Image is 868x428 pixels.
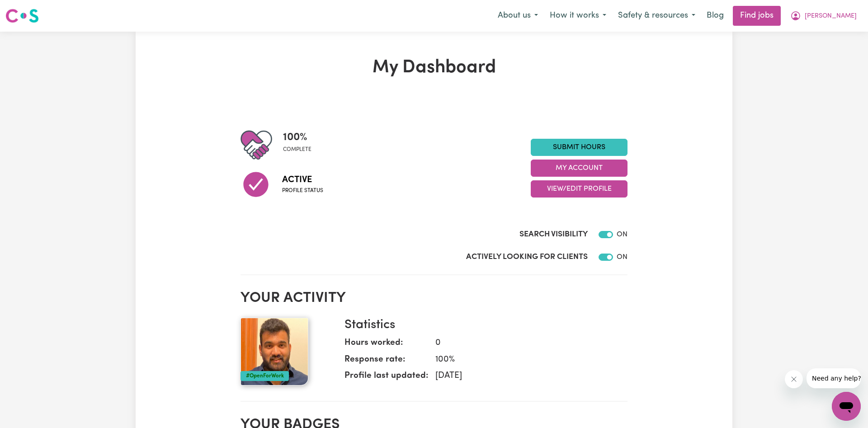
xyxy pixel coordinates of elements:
[428,353,620,367] dd: 100 %
[241,371,289,381] div: #OpenForWork
[5,6,55,14] span: Need any help?
[283,146,311,154] span: complete
[282,173,323,187] span: Active
[531,180,627,198] button: View/Edit Profile
[785,370,803,388] iframe: Close message
[544,6,612,25] button: How it works
[428,337,620,350] dd: 0
[784,6,863,25] button: My Account
[5,5,39,26] a: Careseekers logo
[241,290,627,307] h2: Your activity
[832,392,861,421] iframe: Button to launch messaging window
[531,160,627,177] button: My Account
[805,11,857,21] span: [PERSON_NAME]
[466,251,588,263] label: Actively Looking for Clients
[612,6,701,25] button: Safety & resources
[5,8,39,24] img: Careseekers logo
[344,318,620,333] h3: Statistics
[283,129,311,146] span: 100 %
[519,229,588,240] label: Search Visibility
[701,6,729,26] a: Blog
[344,337,428,353] dt: Hours worked:
[282,187,323,195] span: Profile status
[241,57,627,79] h1: My Dashboard
[241,318,308,386] img: Your profile picture
[492,6,544,25] button: About us
[344,353,428,370] dt: Response rate:
[807,368,861,388] iframe: Message from company
[344,370,428,386] dt: Profile last updated:
[531,139,627,156] a: Submit Hours
[428,370,620,383] dd: [DATE]
[283,129,319,161] div: Profile completeness: 100%
[617,231,627,238] span: ON
[733,6,781,26] a: Find jobs
[617,254,627,261] span: ON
